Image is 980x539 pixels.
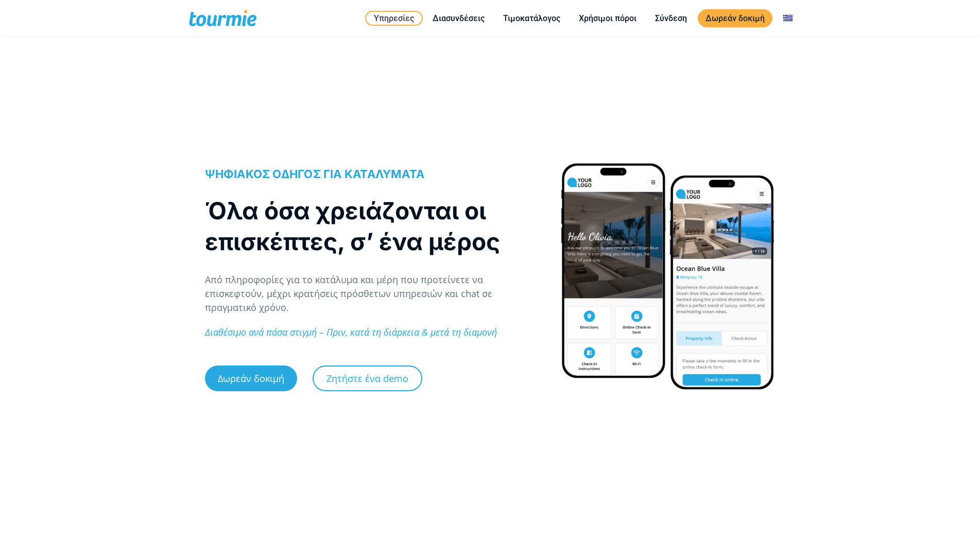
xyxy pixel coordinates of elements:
[365,11,423,26] a: Υπηρεσίες
[425,12,492,25] a: Διασυνδέσεις
[205,273,539,315] p: Από πληροφορίες για το κατάλυμα και μέρη που προτείνετε να επισκεφτούν, μέχρι κρατήσεις πρόσθετων...
[313,366,422,391] a: Ζητήστε ένα demo
[205,366,297,391] a: Δωρεάν δοκιμή
[205,167,425,181] span: ΨΗΦΙΑΚΟΣ ΟΔΗΓΟΣ ΓΙΑ ΚΑΤΑΛΥΜΑΤΑ
[205,326,497,338] em: Διαθέσιμο ανά πάσα στιγμή – Πριν, κατά τη διάρκεια & μετά τη διαμονή
[495,12,568,25] a: Τιμοκατάλογος
[571,12,644,25] a: Χρήσιμοι πόροι
[205,195,539,257] h1: Όλα όσα χρειάζονται οι επισκέπτες, σ’ ένα μέρος
[647,12,695,25] a: Σύνδεση
[698,9,772,27] a: Δωρεάν δοκιμή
